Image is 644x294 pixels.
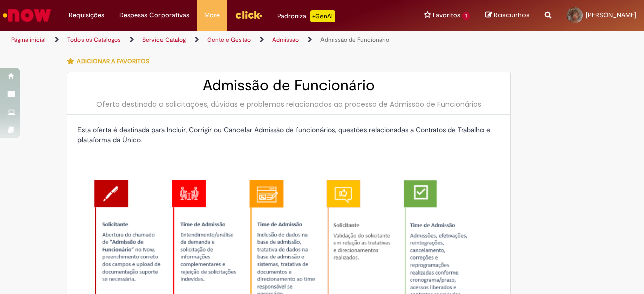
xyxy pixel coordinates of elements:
span: Requisições [69,10,104,20]
a: Página inicial [11,36,46,44]
p: Esta oferta é destinada para Incluir, Corrigir ou Cancelar Admissão de funcionários, questões rel... [77,125,500,145]
h2: Admissão de Funcionário [77,77,500,94]
span: [PERSON_NAME] [586,11,636,19]
span: Rascunhos [494,10,530,20]
span: 1 [462,12,470,20]
div: Oferta destinada a solicitações, dúvidas e problemas relacionados ao processo de Admissão de Func... [77,99,500,109]
a: Service Catalog [142,36,186,44]
ul: Trilhas de página [8,31,422,49]
p: +GenAi [310,10,335,22]
button: Adicionar a Favoritos [67,51,155,72]
a: Rascunhos [485,11,530,20]
a: Admissão [272,36,299,44]
span: Despesas Corporativas [119,10,189,20]
img: click_logo_yellow_360x200.png [235,7,262,22]
div: Padroniza [277,10,335,22]
span: Favoritos [433,10,460,20]
a: Todos os Catálogos [67,36,121,44]
span: More [204,10,220,20]
a: Admissão de Funcionário [320,36,389,44]
a: Gente e Gestão [207,36,251,44]
img: ServiceNow [1,5,53,25]
span: Adicionar a Favoritos [77,57,149,65]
